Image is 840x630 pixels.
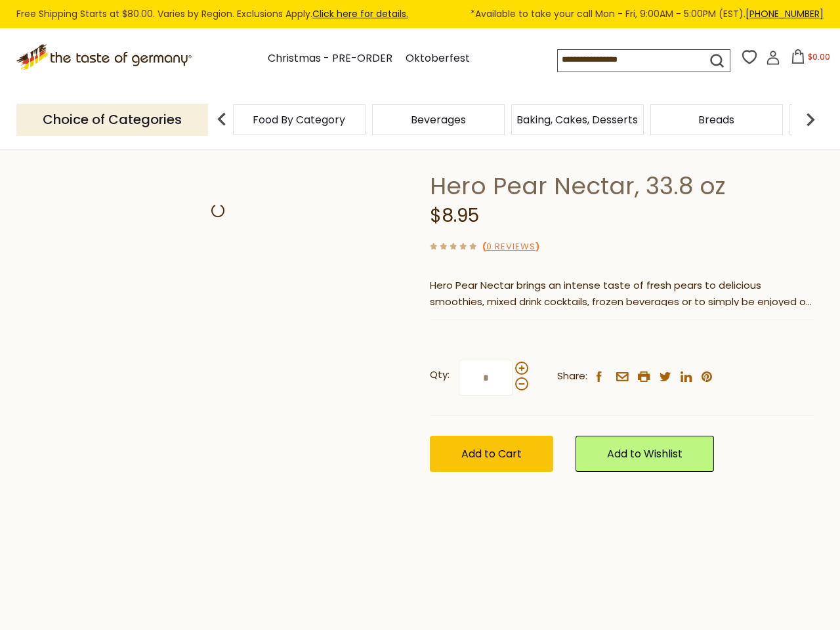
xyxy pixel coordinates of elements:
[576,436,714,472] a: Add to Wishlist
[459,360,513,396] input: Qty:
[430,203,479,228] span: $8.95
[430,278,814,310] p: Hero Pear Nectar brings an intense taste of fresh pears to delicious smoothies, mixed drink cockt...
[406,50,470,68] a: Oktoberfest
[557,368,587,385] span: Share:
[797,106,824,133] img: next arrow
[268,50,392,68] a: Christmas - PRE-ORDER
[312,7,408,20] a: Click here for details.
[698,115,734,125] a: Breads
[411,115,466,125] a: Beverages
[482,240,539,253] span: ( )
[808,51,830,62] span: $0.00
[745,7,824,20] a: [PHONE_NUMBER]
[209,106,235,133] img: previous arrow
[16,7,824,22] div: Free Shipping Starts at $80.00. Varies by Region. Exclusions Apply.
[253,115,345,125] a: Food By Category
[430,436,553,472] button: Add to Cart
[516,115,638,125] a: Baking, Cakes, Desserts
[486,240,535,254] a: 0 Reviews
[783,49,839,69] button: $0.00
[430,171,814,201] h1: Hero Pear Nectar, 33.8 oz
[16,104,208,136] p: Choice of Categories
[471,7,824,22] span: *Available to take your call Mon - Fri, 9:00AM - 5:00PM (EST).
[430,367,450,383] strong: Qty:
[461,446,522,461] span: Add to Cart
